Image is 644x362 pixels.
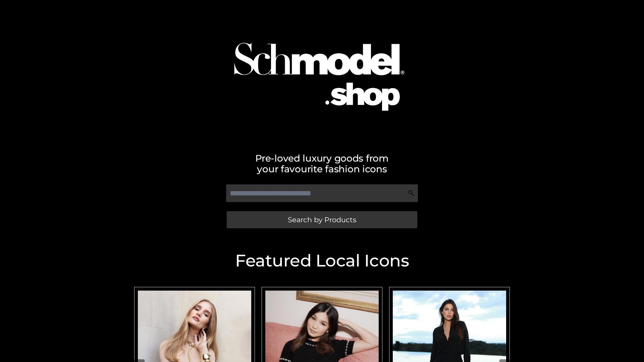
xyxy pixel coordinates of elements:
h2: Pre-loved luxury goods from your favourite fashion icons [131,153,513,174]
a: Search by Products [227,211,417,228]
img: Search Icon [408,190,415,196]
h2: Featured Local Icons​ [131,252,513,269]
span: Search by Products [288,216,356,223]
